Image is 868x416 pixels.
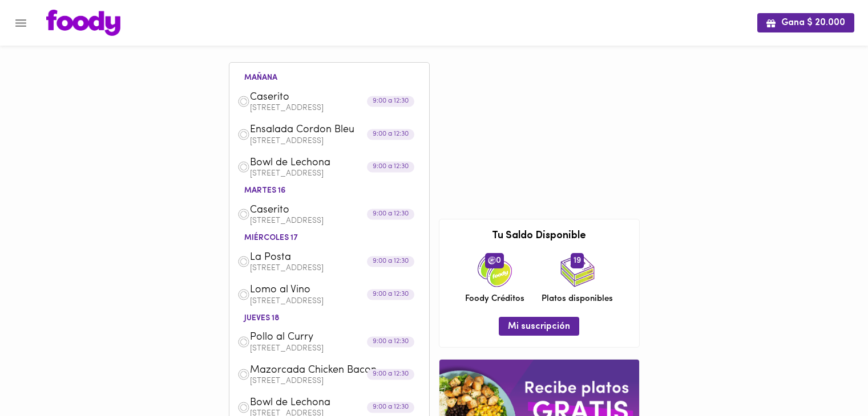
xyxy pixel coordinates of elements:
[560,253,595,287] img: icon_dishes.png
[250,377,421,385] p: [STREET_ADDRESS]
[235,312,288,323] li: jueves 18
[235,184,294,195] li: martes 16
[499,317,579,336] button: Mi suscripción
[367,129,414,140] div: 9:00 a 12:30
[367,209,414,220] div: 9:00 a 12:30
[237,128,250,141] img: dish.png
[508,321,570,332] span: Mi suscripción
[46,10,120,36] img: logo.png
[250,264,421,272] p: [STREET_ADDRESS]
[250,91,381,104] span: Caserito
[250,364,381,377] span: Mazorcada Chicken Bacon
[250,124,381,137] span: Ensalada Cordon Bleu
[250,204,381,217] span: Caserito
[235,71,286,82] li: mañana
[571,253,584,268] span: 19
[448,231,631,242] h3: Tu Saldo Disponible
[237,336,250,348] img: dish.png
[465,293,524,305] span: Foody Créditos
[757,13,854,32] button: Gana $ 20.000
[485,253,504,268] span: 0
[367,256,414,267] div: 9:00 a 12:30
[237,288,250,301] img: dish.png
[237,208,250,221] img: dish.png
[250,157,381,170] span: Bowl de Lechona
[250,217,421,225] p: [STREET_ADDRESS]
[250,170,421,178] p: [STREET_ADDRESS]
[237,95,250,108] img: dish.png
[766,18,845,28] span: Gana $ 20.000
[367,369,414,380] div: 9:00 a 12:30
[250,137,421,145] p: [STREET_ADDRESS]
[250,331,381,344] span: Pollo al Curry
[250,284,381,297] span: Lomo al Vino
[237,368,250,381] img: dish.png
[237,255,250,268] img: dish.png
[478,253,512,287] img: credits-package.png
[237,161,250,173] img: dish.png
[250,397,381,410] span: Bowl de Lechona
[250,345,421,353] p: [STREET_ADDRESS]
[488,256,496,264] img: foody-creditos.png
[237,401,250,414] img: dish.png
[367,402,414,413] div: 9:00 a 12:30
[542,293,613,305] span: Platos disponibles
[367,162,414,173] div: 9:00 a 12:30
[367,336,414,347] div: 9:00 a 12:30
[250,104,421,112] p: [STREET_ADDRESS]
[235,231,307,242] li: miércoles 17
[250,297,421,305] p: [STREET_ADDRESS]
[7,9,35,37] button: Menu
[367,96,414,107] div: 9:00 a 12:30
[367,289,414,300] div: 9:00 a 12:30
[250,251,381,264] span: La Posta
